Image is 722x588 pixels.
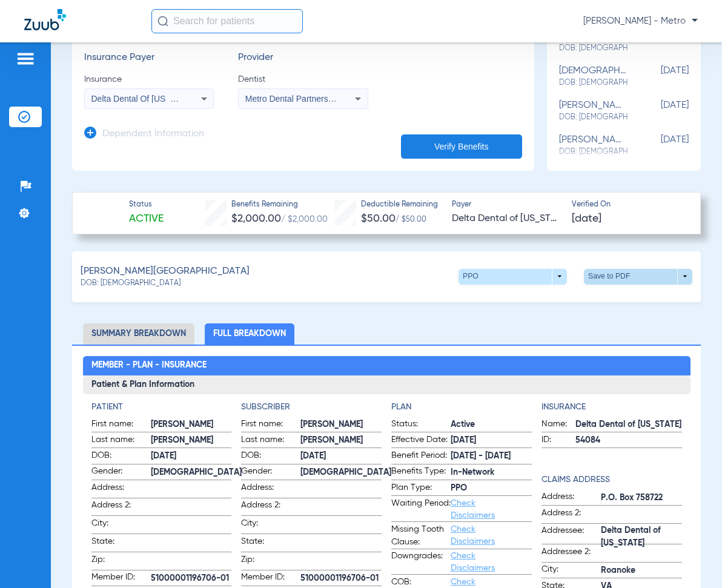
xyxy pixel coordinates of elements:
h3: Patient & Plan Information [83,375,691,395]
span: [PERSON_NAME] [300,418,382,431]
span: First name: [91,418,151,432]
div: [PERSON_NAME] [559,134,628,157]
h4: Subscriber [241,401,382,414]
span: Status: [391,418,451,432]
app-breakdown-title: Plan [391,401,532,414]
span: Deductible Remaining [361,200,438,211]
span: Zip: [241,553,300,570]
span: Benefits Remaining [231,200,328,211]
span: City: [241,517,300,533]
span: [DATE] - [DATE] [451,450,532,463]
span: DOB: [DEMOGRAPHIC_DATA] [559,112,628,123]
span: Name: [541,418,575,432]
span: / $50.00 [396,216,426,223]
span: First name: [241,418,300,432]
span: [DATE] [628,100,689,122]
span: Member ID: [241,571,300,586]
span: [DATE] [628,65,689,88]
span: DOB: [DEMOGRAPHIC_DATA] [559,43,628,54]
button: Save to PDF [584,269,692,285]
span: Downgrades: [391,550,451,574]
span: [PERSON_NAME] [151,418,232,431]
span: [DATE] [300,450,382,463]
span: 54084 [575,434,682,447]
span: [PERSON_NAME] - Metro [583,15,698,27]
span: ID: [541,434,575,448]
span: DOB: [DEMOGRAPHIC_DATA] [559,78,628,88]
span: Roanoke [601,564,682,577]
span: Benefit Period: [391,449,451,464]
span: Last name: [241,434,300,448]
span: Address: [241,481,300,498]
span: 51000001196706-01 [151,572,232,585]
span: Missing Tooth Clause: [391,523,451,549]
img: Search Icon [157,16,168,27]
span: Delta Dental of [US_STATE] [452,211,561,226]
span: / $2,000.00 [281,215,328,223]
span: Active [451,418,532,431]
a: Check Disclaimers [451,499,495,520]
span: Addressee 2: [541,546,601,562]
span: [DEMOGRAPHIC_DATA] [300,466,391,479]
span: Effective Date: [391,434,451,448]
span: State: [91,535,151,552]
h4: Claims Address [541,474,682,486]
span: [DATE] [151,450,232,463]
h2: Member - Plan - Insurance [83,356,691,375]
span: 51000001196706-01 [300,572,382,585]
img: hamburger-icon [16,51,35,66]
span: [DEMOGRAPHIC_DATA] [151,466,242,479]
a: Check Disclaimers [451,525,495,546]
input: Search for patients [151,9,303,33]
span: [DATE] [451,434,532,447]
span: DOB: [DEMOGRAPHIC_DATA] [81,279,180,289]
span: Active [129,211,164,226]
div: [DEMOGRAPHIC_DATA][PERSON_NAME] [559,65,628,88]
span: Addressee: [541,524,601,544]
span: $50.00 [361,213,396,224]
span: [DATE] [628,134,689,157]
span: $2,000.00 [231,213,281,224]
span: City: [91,517,151,533]
img: Zuub Logo [24,9,66,30]
span: Address: [91,481,151,498]
span: Address 2: [241,499,300,515]
a: Check Disclaimers [451,552,495,572]
button: Verify Benefits [401,134,522,159]
span: Verified On [572,200,681,211]
span: Delta Dental of [US_STATE] [601,531,682,544]
span: Insurance [84,73,214,85]
span: Payer [452,200,561,211]
button: PPO [459,269,567,285]
span: Gender: [241,465,300,480]
span: DOB: [241,449,300,464]
span: P.O. Box 758722 [601,492,682,504]
span: Waiting Period: [391,497,451,521]
span: Last name: [91,434,151,448]
li: Summary Breakdown [83,323,194,345]
h4: Insurance [541,401,682,414]
span: [PERSON_NAME][GEOGRAPHIC_DATA] [81,264,250,279]
span: Metro Dental Partners 1477819555 [245,94,378,104]
h3: Insurance Payer [84,52,214,64]
span: Dentist [238,73,368,85]
span: In-Network [451,466,532,479]
span: Delta Dental Of [US_STATE] [91,94,199,104]
li: Full Breakdown [205,323,294,345]
span: Address 2: [541,507,601,523]
span: Status [129,200,164,211]
span: PPO [451,482,532,495]
span: [PERSON_NAME] [300,434,382,447]
div: [PERSON_NAME] [559,100,628,122]
h4: Patient [91,401,232,414]
span: Zip: [91,553,151,570]
span: DOB: [91,449,151,464]
span: [DATE] [572,211,601,226]
span: Address: [541,491,601,505]
span: [PERSON_NAME] [151,434,232,447]
div: Chat Widget [661,530,722,588]
span: Plan Type: [391,481,451,496]
h3: Provider [238,52,368,64]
